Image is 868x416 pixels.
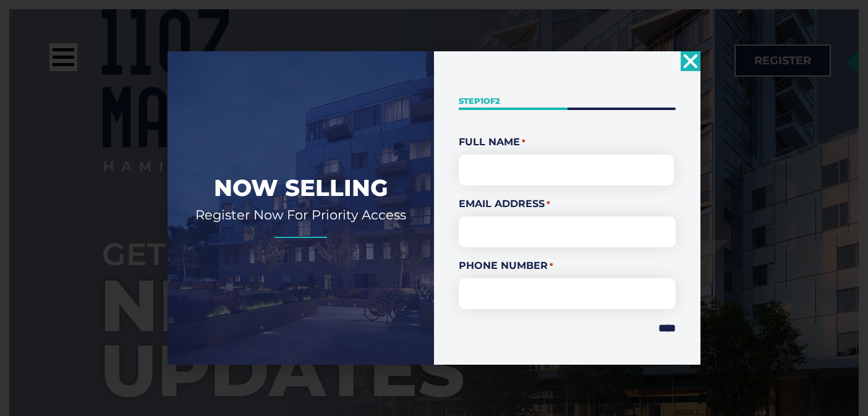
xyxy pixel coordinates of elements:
[681,51,700,71] a: Close
[186,173,415,203] h2: Now Selling
[480,96,483,106] span: 1
[459,258,676,273] label: Phone Number
[459,197,676,211] label: Email Address
[186,206,415,223] h2: Register Now For Priority Access
[459,135,676,150] legend: Full Name
[495,96,500,106] span: 2
[459,95,676,107] p: Step of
